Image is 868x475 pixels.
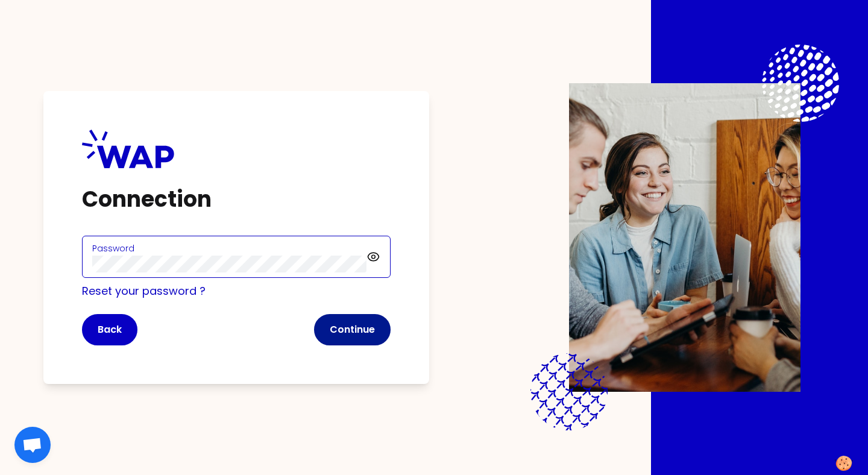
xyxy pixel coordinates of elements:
img: Description [569,83,800,392]
button: Back [82,314,137,345]
div: Open chat [14,427,51,463]
a: Reset your password ? [82,283,206,298]
button: Continue [314,314,391,345]
label: Password [92,242,134,254]
h1: Connection [82,187,391,212]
